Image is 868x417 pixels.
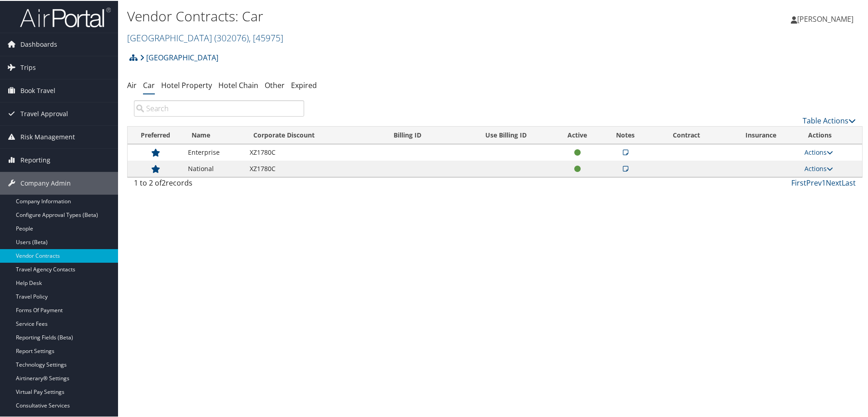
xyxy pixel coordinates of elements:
a: Next [826,177,842,187]
div: 1 to 2 of records [134,177,304,192]
input: Search [134,99,304,116]
a: [GEOGRAPHIC_DATA] [127,31,283,43]
a: Table Actions [803,115,856,125]
th: Notes: activate to sort column ascending [599,126,651,143]
th: Insurance: activate to sort column ascending [722,126,800,143]
a: Expired [291,79,317,89]
td: XZ1780C [245,160,385,176]
a: Hotel Property [161,79,212,89]
h1: Vendor Contracts: Car [127,6,617,25]
span: , [ 45975 ] [249,31,283,43]
th: Use Billing ID: activate to sort column ascending [457,126,555,143]
span: Trips [20,55,36,78]
th: Name: activate to sort column ascending [183,126,245,143]
a: Other [265,79,285,89]
td: Enterprise [183,143,245,160]
a: 1 [822,177,826,187]
span: 2 [162,177,166,187]
span: Company Admin [20,171,71,194]
th: Actions [800,126,862,143]
th: Corporate Discount: activate to sort column ascending [245,126,385,143]
a: [PERSON_NAME] [791,5,863,32]
span: Dashboards [20,32,57,55]
span: Travel Approval [20,102,68,124]
td: National [183,160,245,176]
a: [GEOGRAPHIC_DATA] [140,48,218,66]
span: [PERSON_NAME] [797,13,853,23]
a: Prev [806,177,822,187]
td: XZ1780C [245,143,385,160]
a: First [791,177,806,187]
th: Contract: activate to sort column ascending [651,126,722,143]
span: ( 302076 ) [214,31,249,43]
th: Preferred: activate to sort column ascending [128,126,183,143]
img: airportal-logo.png [20,6,111,27]
a: Air [127,79,137,89]
span: Book Travel [20,78,55,101]
a: Actions [804,163,833,172]
a: Car [143,79,155,89]
span: Reporting [20,148,50,171]
a: Hotel Chain [218,79,258,89]
th: Billing ID: activate to sort column ascending [385,126,457,143]
a: Actions [804,147,833,156]
a: Last [842,177,856,187]
span: Risk Management [20,125,75,147]
th: Active: activate to sort column ascending [556,126,599,143]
